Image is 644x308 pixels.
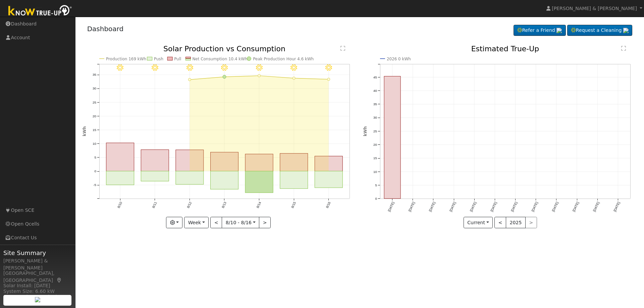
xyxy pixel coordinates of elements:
a: Dashboard [87,25,124,33]
div: Storage Size: 15.0 kWh [3,293,72,300]
img: Know True-Up [5,4,75,19]
img: retrieve [623,28,629,33]
div: [PERSON_NAME] & [PERSON_NAME] [3,257,72,271]
img: retrieve [556,28,562,33]
span: Site Summary [3,248,72,257]
a: Refer a Friend [514,25,566,36]
span: [PERSON_NAME] & [PERSON_NAME] [552,6,637,11]
div: System Size: 6.60 kW [3,288,72,295]
img: retrieve [35,297,40,302]
a: Map [56,278,62,283]
div: Solar Install: [DATE] [3,282,72,289]
div: [GEOGRAPHIC_DATA], [GEOGRAPHIC_DATA] [3,270,72,284]
a: Request a Cleaning [567,25,632,36]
